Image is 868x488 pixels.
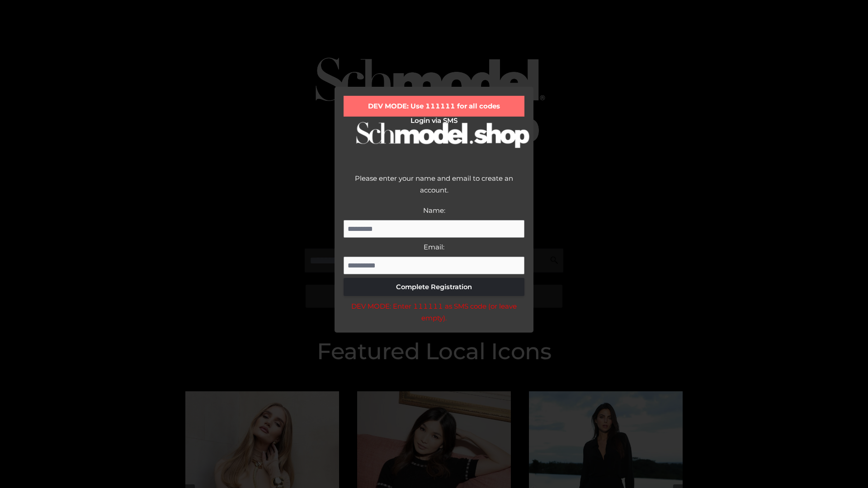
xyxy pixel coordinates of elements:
button: Complete Registration [344,278,524,296]
div: DEV MODE: Use 111111 for all codes [344,96,524,117]
label: Email: [424,243,444,251]
div: Please enter your name and email to create an account. [344,173,524,205]
h2: Login via SMS [344,117,524,125]
div: DEV MODE: Enter 111111 as SMS code (or leave empty). [344,300,524,324]
label: Name: [423,206,445,215]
